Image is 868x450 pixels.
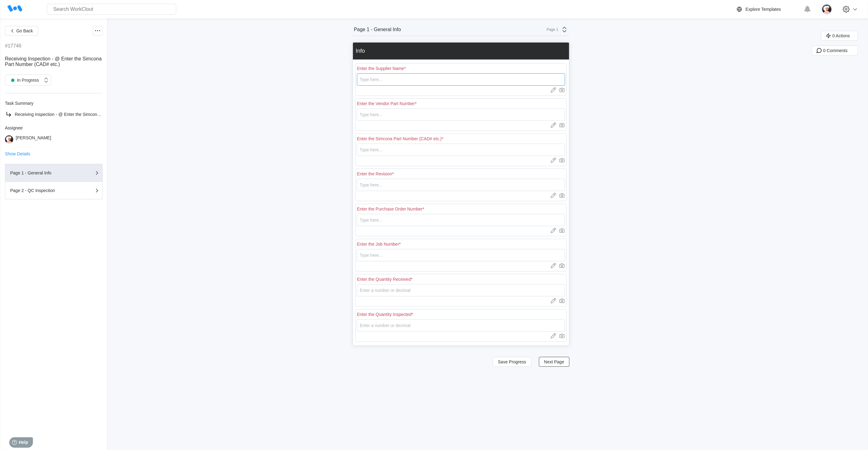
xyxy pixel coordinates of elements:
[357,144,565,156] input: Type here...
[357,179,565,191] input: Type here...
[16,135,51,144] div: [PERSON_NAME]
[357,108,565,121] input: Type here...
[357,136,444,141] div: Enter the Simcona Part Number (CAD# etc.)
[736,6,801,13] a: Explore Templates
[354,27,401,32] div: Page 1 - General Info
[543,27,558,32] div: Page 1
[357,312,413,317] div: Enter the Quantity Inspected
[823,48,848,53] span: 0 Comments
[5,125,103,130] div: Assignee
[357,319,565,332] input: Enter a number or decimal
[357,207,424,211] div: Enter the Purchase Order Number
[539,357,570,367] button: Next Page
[746,7,781,12] div: Explore Templates
[357,73,565,86] input: Type here...
[822,4,832,14] img: user-4.png
[5,56,102,67] span: Receiving Inspection - @ Enter the Simcona Part Number (CAD# etc.)
[16,29,33,33] span: Go Back
[5,43,21,49] div: #17746
[357,66,406,71] div: Enter the Supplier Name
[544,360,564,364] span: Next Page
[5,101,103,106] div: Task Summary
[15,112,149,117] span: Receiving Inspection - @ Enter the Simcona Part Number (CAD# etc.)
[5,152,30,156] button: Show Details
[357,214,565,226] input: Type here...
[5,164,103,182] button: Page 1 - General Info
[5,26,38,36] button: Go Back
[357,284,565,297] input: Enter a number or decimal
[10,171,72,175] div: Page 1 - General Info
[821,31,858,41] button: 0 Actions
[498,360,526,364] span: Save Progress
[10,188,72,193] div: Page 2 - QC Inspection
[5,135,13,144] img: user-4.png
[357,171,394,176] div: Enter the Revision
[357,242,401,247] div: Enter the Job Number
[5,182,103,199] button: Page 2 - QC Inspection
[357,249,565,261] input: Type here...
[356,48,365,54] div: Info
[812,46,858,55] button: 0 Comments
[357,277,413,282] div: Enter the Quantity Received
[357,101,417,106] div: Enter the Vendor Part Number
[833,34,850,38] span: 0 Actions
[8,76,39,84] div: In Progress
[5,111,103,118] a: Receiving Inspection - @ Enter the Simcona Part Number (CAD# etc.)
[493,357,532,367] button: Save Progress
[47,4,176,15] input: Search WorkClout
